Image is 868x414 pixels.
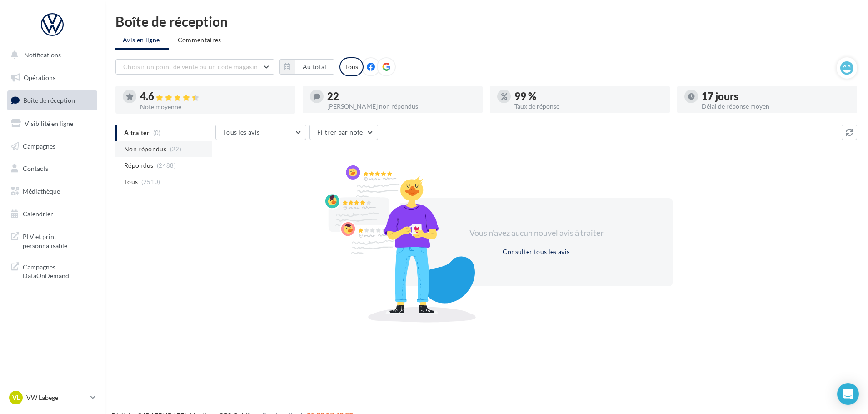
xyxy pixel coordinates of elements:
button: Filtrer par note [309,125,378,140]
a: Campagnes DataOnDemand [5,257,99,284]
p: VW Labège [26,393,87,402]
button: Au total [295,59,334,75]
span: Commentaires [178,36,221,44]
span: Médiathèque [23,187,60,195]
button: Tous les avis [215,125,306,140]
span: VL [12,393,20,402]
button: Notifications [5,45,95,65]
div: [PERSON_NAME] non répondus [327,103,475,110]
div: Boîte de réception [115,15,857,28]
div: 22 [327,91,475,101]
a: Contacts [5,159,99,178]
button: Consulter tous les avis [499,246,573,257]
div: Note moyenne [140,104,288,110]
span: Opérations [24,74,55,81]
div: 17 jours [702,91,850,101]
span: (2488) [157,162,176,169]
span: Contacts [23,165,48,172]
a: PLV et print personnalisable [5,227,99,254]
a: Calendrier [5,205,99,224]
a: Visibilité en ligne [5,114,99,133]
span: Choisir un point de vente ou un code magasin [123,63,258,70]
div: Taux de réponse [514,103,663,110]
span: PLV et print personnalisable [23,230,94,250]
div: Tous [339,57,364,76]
button: Au total [279,59,334,75]
span: Non répondus [124,145,166,154]
div: 4.6 [140,91,288,102]
a: Opérations [5,68,99,87]
a: VL VW Labège [7,389,97,406]
a: Boîte de réception [5,90,99,110]
button: Choisir un point de vente ou un code magasin [115,59,274,75]
a: Campagnes [5,137,99,156]
a: Médiathèque [5,182,99,201]
span: Boîte de réception [23,96,75,104]
span: Notifications [24,51,61,59]
div: Vous n'avez aucun nouvel avis à traiter [458,227,614,239]
span: Répondus [124,161,154,170]
span: Calendrier [23,210,53,218]
span: Tous les avis [223,128,260,136]
span: Tous [124,177,138,186]
span: Campagnes [23,142,55,150]
span: (2510) [141,178,160,185]
div: Open Intercom Messenger [837,383,859,405]
div: Délai de réponse moyen [702,103,850,110]
span: Visibilité en ligne [25,120,73,127]
span: (22) [170,145,181,153]
div: 99 % [514,91,663,101]
span: Campagnes DataOnDemand [23,261,94,280]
